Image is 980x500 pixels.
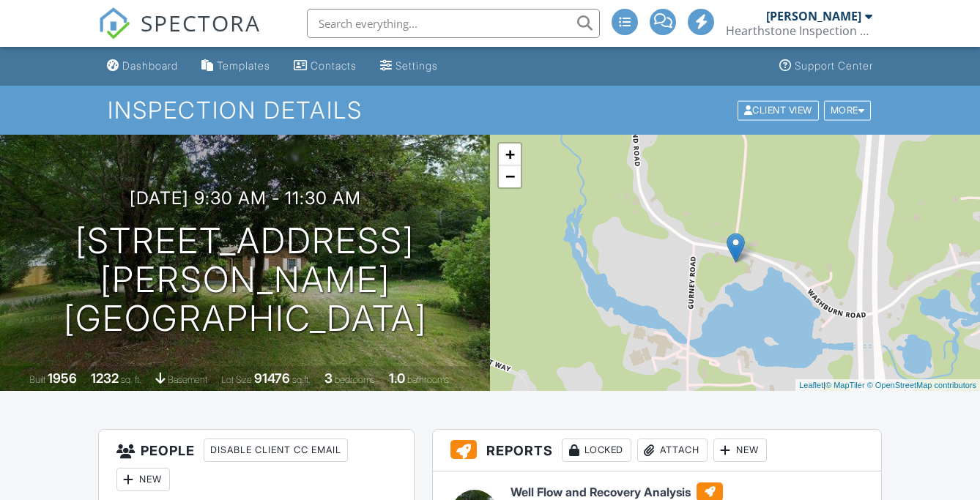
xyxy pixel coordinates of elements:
div: Dashboard [122,59,178,72]
div: 91476 [254,370,290,386]
span: sq. ft. [121,374,141,385]
div: Attach [637,439,708,462]
div: Settings [396,59,438,72]
a: © OpenStreetMap contributors [867,381,976,389]
a: Zoom out [499,165,521,187]
h3: [DATE] 9:30 am - 11:30 am [130,188,361,208]
div: Disable Client CC Email [204,439,348,462]
a: Support Center [773,53,879,80]
div: Contacts [311,59,357,72]
a: © MapTiler [825,381,865,389]
a: SPECTORA [98,20,261,51]
div: New [713,439,767,462]
h1: Inspection Details [108,97,873,123]
div: 1956 [48,370,77,386]
div: Client View [738,100,819,120]
span: basement [168,374,207,385]
a: Settings [374,53,444,80]
img: The Best Home Inspection Software - Spectora [98,7,130,40]
a: Dashboard [101,53,184,80]
span: Lot Size [221,374,252,385]
span: SPECTORA [141,7,261,38]
div: | [795,379,980,392]
div: More [824,100,872,120]
input: Search everything... [307,9,600,38]
a: Contacts [288,53,363,80]
h3: Reports [433,430,881,471]
div: Templates [217,59,270,72]
span: Built [29,374,45,385]
span: bedrooms [335,374,375,385]
a: Client View [736,104,823,115]
h1: [STREET_ADDRESS][PERSON_NAME] [GEOGRAPHIC_DATA] [23,222,467,337]
a: Templates [196,53,276,80]
div: [PERSON_NAME] [766,9,861,23]
div: Locked [562,439,631,462]
a: Leaflet [799,381,823,389]
div: 1.0 [389,370,405,386]
a: Zoom in [499,143,521,165]
div: New [116,468,170,491]
div: 3 [324,370,333,386]
span: sq.ft. [292,374,311,385]
div: Support Center [795,59,873,72]
span: bathrooms [407,374,449,385]
div: 1232 [91,370,119,386]
div: Hearthstone Inspection Services, Inc. [726,23,872,38]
